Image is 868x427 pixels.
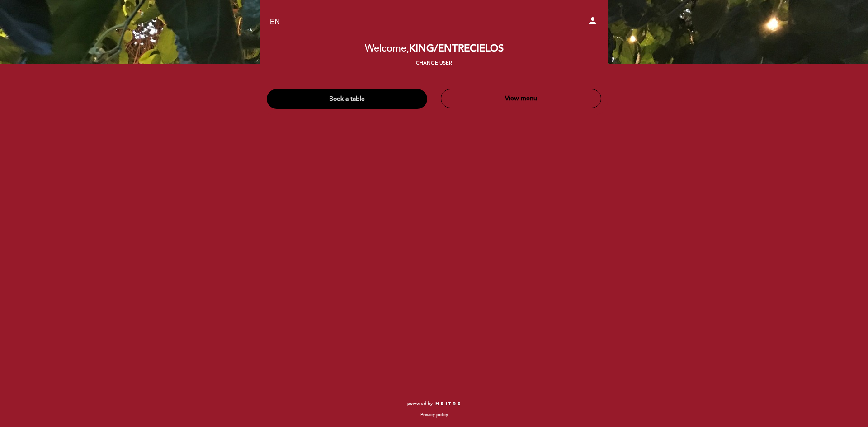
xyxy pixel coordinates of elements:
button: View menu [441,89,601,108]
span: KING/ENTRECIELOS [409,42,504,55]
a: powered by [407,400,461,407]
h2: Welcome, [365,43,504,54]
span: powered by [407,400,433,407]
button: person [587,15,598,29]
i: person [587,15,598,26]
button: Change user [413,59,455,67]
button: Book a table [267,89,427,109]
a: Fogón - Cocina de viñedo by [PERSON_NAME] [377,10,491,35]
a: Privacy policy [420,412,448,418]
img: MEITRE [435,402,461,406]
